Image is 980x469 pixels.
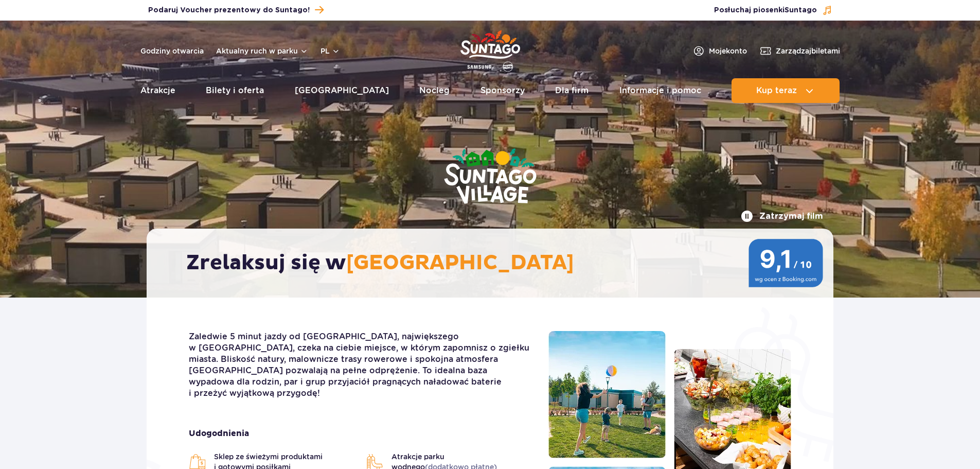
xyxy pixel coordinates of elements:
a: Dla firm [555,78,589,103]
span: Kup teraz [756,86,797,95]
h2: Zrelaksuj się w [186,250,804,276]
button: pl [320,46,340,56]
a: Zarządzajbiletami [759,45,840,57]
span: Zarządzaj biletami [776,46,840,56]
a: Nocleg [419,78,450,103]
strong: Udogodnienia [189,428,533,439]
button: Kup teraz [732,78,840,103]
img: Suntago Village [403,108,578,246]
button: Aktualny ruch w parku [216,47,308,55]
a: Sponsorzy [480,78,525,103]
button: Posłuchaj piosenkiSuntago [714,5,832,15]
button: Zatrzymaj film [741,210,823,222]
a: Godziny otwarcia [140,46,204,56]
a: Bilety i oferta [206,78,264,103]
span: Posłuchaj piosenki [714,5,817,15]
a: Informacje i pomoc [619,78,701,103]
img: 9,1/10 wg ocen z Booking.com [749,239,823,287]
span: Suntago [785,7,817,14]
span: [GEOGRAPHIC_DATA] [346,250,574,276]
a: Atrakcje [140,78,175,103]
span: Podaruj Voucher prezentowy do Suntago! [148,5,310,15]
span: Moje konto [709,46,747,56]
p: Zaledwie 5 minut jazdy od [GEOGRAPHIC_DATA], największego w [GEOGRAPHIC_DATA], czeka na ciebie mi... [189,331,533,399]
a: Mojekonto [692,45,747,57]
a: [GEOGRAPHIC_DATA] [295,78,389,103]
a: Park of Poland [460,26,520,73]
a: Podaruj Voucher prezentowy do Suntago! [148,3,324,17]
